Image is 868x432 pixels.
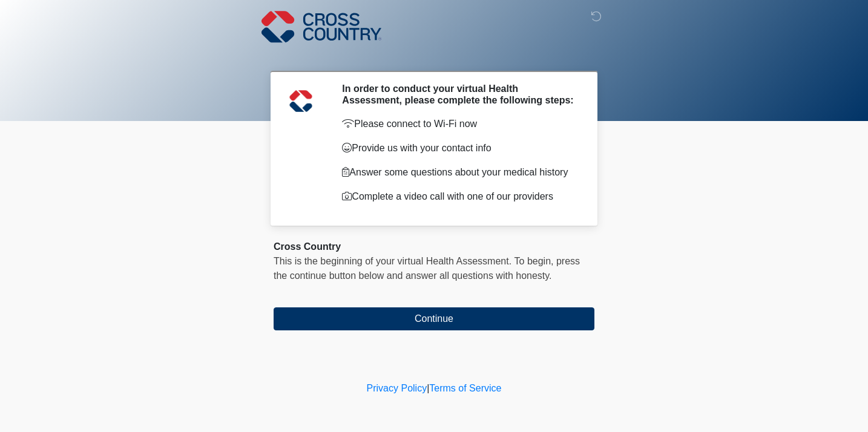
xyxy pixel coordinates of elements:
img: Agent Avatar [283,83,319,119]
p: Answer some questions about your medical history [342,165,576,180]
span: This is the beginning of your virtual Health Assessment. [274,256,511,266]
div: Cross Country [274,240,594,254]
button: Continue [274,307,594,330]
img: Cross Country Logo [261,9,381,44]
p: Please connect to Wi-Fi now [342,117,576,131]
a: Privacy Policy [367,383,427,393]
span: To begin, [515,256,556,266]
span: press the continue button below and answer all questions with honesty. [274,256,580,281]
p: Complete a video call with one of our providers [342,189,576,204]
a: | [427,383,429,393]
p: Provide us with your contact info [342,141,576,155]
h2: In order to conduct your virtual Health Assessment, please complete the following steps: [342,83,576,106]
h1: ‎ ‎ ‎ [265,44,603,66]
a: Terms of Service [429,383,501,393]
